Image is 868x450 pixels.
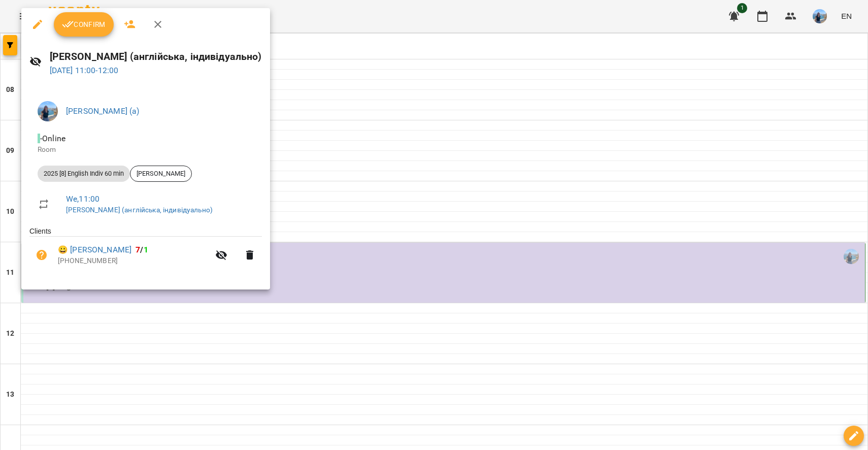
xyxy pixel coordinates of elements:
p: [PHONE_NUMBER] [58,256,209,266]
p: Room [38,145,254,155]
ul: Clients [29,226,262,277]
a: 😀 [PERSON_NAME] [58,244,131,256]
span: 1 [144,245,148,254]
a: [DATE] 11:00-12:00 [50,66,119,75]
button: Unpaid. Bill the attendance? [29,243,54,267]
span: 7 [136,245,140,254]
span: [PERSON_NAME] [130,169,191,178]
span: 2025 [8] English Indiv 60 min [38,169,130,178]
span: - Online [38,134,68,143]
a: We , 11:00 [66,194,99,204]
div: [PERSON_NAME] [130,166,192,182]
h6: [PERSON_NAME] (англійська, індивідуально) [50,49,262,65]
img: 8b0d75930c4dba3d36228cba45c651ae.jpg [38,101,58,121]
b: / [136,245,148,254]
a: [PERSON_NAME] (англійська, індивідуально) [66,206,213,214]
button: Confirm [54,12,114,37]
span: Confirm [62,18,106,30]
a: [PERSON_NAME] (а) [66,106,140,116]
